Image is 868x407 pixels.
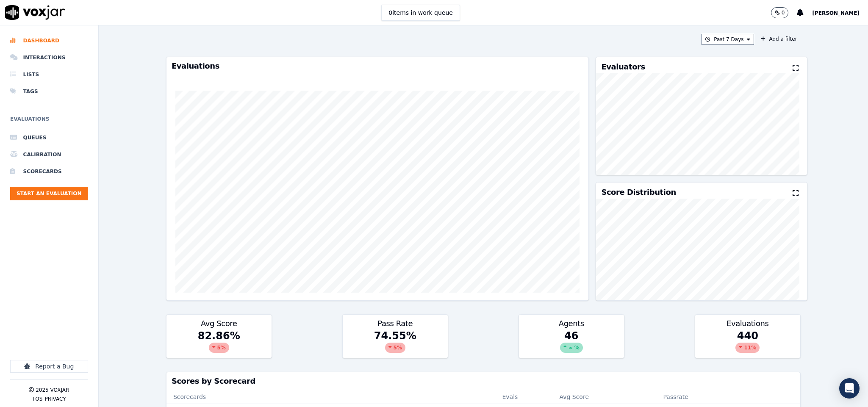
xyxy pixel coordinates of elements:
p: 0 [782,9,785,16]
h3: Score Distribution [601,188,676,196]
th: Passrate [637,390,715,404]
button: Privacy [44,396,66,402]
h3: Scores by Scorecard [172,377,795,385]
h3: Evaluators [601,63,645,71]
th: Scorecards [166,390,496,404]
th: Avg Score [552,390,637,404]
button: [PERSON_NAME] [812,8,868,18]
a: Tags [10,83,88,100]
div: 74.55 % [343,329,448,358]
h3: Agents [524,320,619,327]
h3: Evaluations [700,320,795,327]
div: 5 % [385,343,405,353]
button: Start an Evaluation [10,187,88,200]
div: 440 [695,329,800,358]
h3: Avg Score [172,320,266,327]
button: Report a Bug [10,360,88,373]
button: 0 [771,7,797,18]
a: Calibration [10,146,88,163]
div: 82.86 % [166,329,272,358]
div: 11 % [735,343,760,353]
a: Queues [10,129,88,146]
p: 2025 Voxjar [36,387,69,393]
a: Lists [10,66,88,83]
div: 5 % [209,343,229,353]
button: Past 7 Days [702,34,754,45]
button: 0items in work queue [381,5,460,21]
h3: Pass Rate [348,320,443,327]
img: voxjar logo [5,5,65,20]
div: 46 [519,329,624,358]
button: Add a filter [757,34,800,44]
a: Interactions [10,49,88,66]
h3: Evaluations [172,62,583,70]
button: TOS [32,396,42,402]
h6: Evaluations [10,114,88,129]
span: [PERSON_NAME] [812,10,860,16]
th: Evals [495,390,552,404]
a: Scorecards [10,163,88,180]
button: 0 [771,7,789,18]
div: ∞ % [560,343,583,353]
div: Open Intercom Messenger [839,378,860,399]
a: Dashboard [10,32,88,49]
